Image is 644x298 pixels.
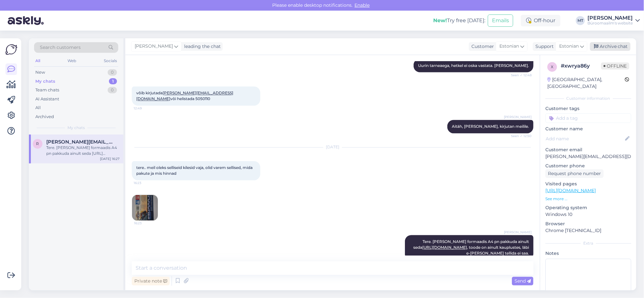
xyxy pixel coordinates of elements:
p: Customer email [545,146,631,153]
input: Add a tag [545,113,631,123]
p: Operating system [545,204,631,211]
a: [PERSON_NAME]Büroomaailm's website [587,15,640,26]
span: r [36,141,39,146]
div: Request phone number [545,169,604,178]
p: Browser [545,220,631,227]
div: [GEOGRAPHIC_DATA], [GEOGRAPHIC_DATA] [547,76,625,90]
span: Send [514,278,531,284]
div: 0 [108,87,117,93]
p: [PERSON_NAME][EMAIL_ADDRESS][DOMAIN_NAME] [545,153,631,160]
div: Büroomaailm's website [587,21,633,26]
div: AI Assistant [35,96,59,102]
div: New [35,69,45,76]
span: Aitäh, [PERSON_NAME], kirjutan meilile. [452,124,529,129]
div: # xwrya86y [561,62,601,70]
span: 16:23 [134,221,158,226]
p: Windows 10 [545,211,631,218]
div: Tere. [PERSON_NAME] formaadis A4 pn pakkuda ainult seda [URL][DOMAIN_NAME], toode on ainult kaupl... [46,145,120,156]
span: [PERSON_NAME] [504,115,532,120]
b: New! [433,17,447,23]
div: 0 [108,69,117,76]
span: Seen ✓ 12:50 [507,134,532,139]
span: Estonian [559,43,579,50]
span: rutt@buffalo.ee [46,139,113,145]
button: Emails [488,14,513,27]
span: Enable [353,2,372,8]
div: Support [533,43,554,50]
span: [PERSON_NAME] [135,43,173,50]
span: Uurin tarneaega, hetkel ei oska vastata. [PERSON_NAME]. [418,63,529,68]
a: [PERSON_NAME][EMAIL_ADDRESS][DOMAIN_NAME] [136,91,233,101]
span: Search customers [40,44,81,51]
img: Attachment [132,195,158,221]
div: All [34,57,41,65]
span: [PERSON_NAME] [504,230,532,235]
span: My chats [67,125,85,131]
a: [URL][DOMAIN_NAME] [422,245,467,250]
span: x [551,64,553,69]
div: Customer information [545,96,631,101]
div: Try free [DATE]: [433,17,485,24]
span: Offline [601,62,629,70]
div: [DATE] 16:27 [100,156,120,161]
span: Seen ✓ 12:48 [507,73,532,78]
div: 1 [109,78,117,85]
img: Askly Logo [5,43,17,56]
div: Extra [545,240,631,246]
span: 12:49 [134,106,158,111]
p: Notes [545,250,631,257]
div: leading the chat [182,43,221,50]
div: [DATE] [132,144,533,150]
div: MT [576,16,585,25]
div: Customer [469,43,494,50]
div: Archived [35,114,54,120]
div: [PERSON_NAME] [587,15,633,21]
div: Socials [103,57,118,65]
span: 16:23 [134,181,158,186]
div: My chats [35,78,55,85]
div: All [35,105,41,111]
p: Customer tags [545,105,631,112]
div: Off-hour [521,15,560,26]
div: Web [67,57,78,65]
span: Tere. [PERSON_NAME] formaadis A4 pn pakkuda ainult seda , toode on ainult kauplustes, läbi e-[PER... [413,239,530,256]
span: võib kirjutada või helistada 5050110 [136,91,233,101]
span: Estonian [499,43,519,50]
p: Visited pages [545,181,631,187]
p: See more ... [545,196,631,202]
div: Archive chat [590,42,631,51]
div: Team chats [35,87,59,93]
div: Private note [132,277,170,285]
input: Add name [546,135,624,142]
a: [URL][DOMAIN_NAME] [545,188,596,193]
p: Customer name [545,126,631,132]
p: Customer phone [545,163,631,169]
p: Chrome [TECHNICAL_ID] [545,227,631,234]
span: tere.. meil oleks selliseid kilesid vaja, olid varem sellised, mida pakute ja mis hinnad [136,165,254,176]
